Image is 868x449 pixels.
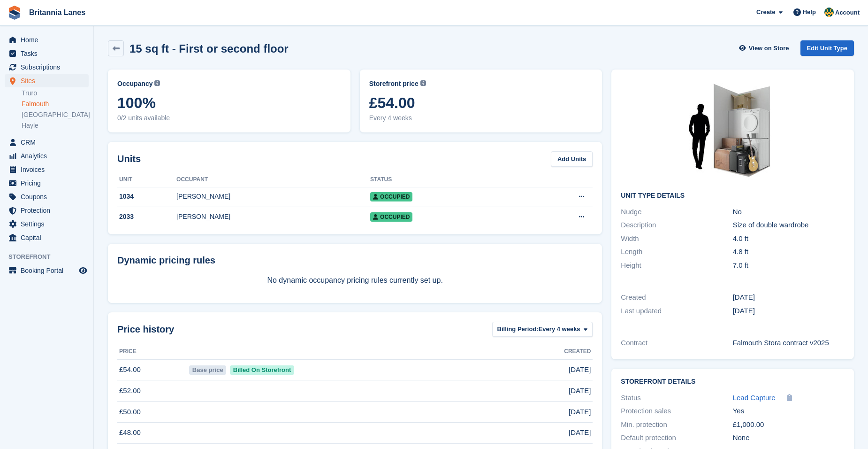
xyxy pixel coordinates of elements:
[5,33,89,46] a: menu
[621,338,732,348] div: Contract
[564,347,591,356] span: Created
[621,378,845,386] h2: Storefront Details
[835,8,860,17] span: Account
[733,220,845,231] div: Size of double wardrobe
[733,393,776,403] a: Lead Capture
[621,233,732,244] div: Width
[117,275,593,286] p: No dynamic occupancy pricing rules currently set up.
[117,402,187,423] td: £50.00
[569,427,591,438] span: [DATE]
[117,152,141,166] h2: Units
[21,149,77,163] span: Analytics
[5,47,89,60] a: menu
[733,394,776,402] span: Lead Capture
[569,386,591,396] span: [DATE]
[5,74,89,87] a: menu
[5,149,89,163] a: menu
[21,264,77,277] span: Booking Portal
[117,113,341,123] span: 0/2 units available
[77,265,89,276] a: Preview store
[176,192,370,201] div: [PERSON_NAME]
[621,306,732,317] div: Last updated
[370,172,522,187] th: Status
[21,231,77,244] span: Capital
[5,204,89,217] a: menu
[117,344,187,359] th: Price
[21,204,77,217] span: Protection
[733,306,845,317] div: [DATE]
[5,190,89,203] a: menu
[738,40,793,56] a: View on Store
[5,177,89,190] a: menu
[733,207,845,217] div: No
[117,79,152,89] span: Occupancy
[733,406,845,417] div: Yes
[733,338,845,348] div: Falmouth Stora contract v2025
[733,433,845,443] div: None
[824,8,834,17] img: Sarah Lane
[621,419,732,430] div: Min. protection
[370,192,412,201] span: Occupied
[733,419,845,430] div: £1,000.00
[492,322,593,337] button: Billing Period: Every 4 weeks
[117,212,176,222] div: 2033
[733,247,845,257] div: 4.8 ft
[117,172,176,187] th: Unit
[21,74,77,87] span: Sites
[5,217,89,231] a: menu
[369,94,593,111] span: £54.00
[154,80,160,86] img: icon-info-grey-7440780725fd019a000dd9b08b2336e03edf1995a4989e88bcd33f0948082b44.svg
[621,247,732,257] div: Length
[117,380,187,402] td: £52.00
[117,192,176,201] div: 1034
[176,172,370,187] th: Occupant
[129,42,289,55] h2: 15 sq ft - First or second floor
[800,40,854,56] a: Edit Unit Type
[8,6,22,20] img: stora-icon-8386f47178a22dfd0bd8f6a31ec36ba5ce8667c1dd55bd0f319d3a0aa187defe.svg
[5,163,89,176] a: menu
[5,61,89,74] a: menu
[569,364,591,375] span: [DATE]
[5,264,89,277] a: menu
[569,407,591,418] span: [DATE]
[621,260,732,271] div: Height
[117,94,341,111] span: 100%
[756,8,775,17] span: Create
[176,212,370,222] div: [PERSON_NAME]
[733,233,845,244] div: 4.0 ft
[117,322,174,336] span: Price history
[749,44,789,53] span: View on Store
[420,80,426,86] img: icon-info-grey-7440780725fd019a000dd9b08b2336e03edf1995a4989e88bcd33f0948082b44.svg
[369,113,593,123] span: Every 4 weeks
[662,79,803,185] img: 15-sqft-unit.jpg
[21,163,77,176] span: Invoices
[370,212,412,222] span: Occupied
[8,252,93,262] span: Storefront
[621,292,732,303] div: Created
[621,220,732,231] div: Description
[21,177,77,190] span: Pricing
[189,365,226,375] span: Base price
[21,190,77,203] span: Coupons
[21,217,77,231] span: Settings
[22,121,89,130] a: Hayle
[551,151,593,167] a: Add Units
[621,433,732,443] div: Default protection
[117,253,593,267] div: Dynamic pricing rules
[621,192,845,200] h2: Unit Type details
[621,207,732,217] div: Nudge
[22,89,89,98] a: Truro
[117,422,187,443] td: £48.00
[621,393,732,403] div: Status
[21,47,77,60] span: Tasks
[497,325,539,334] span: Billing Period:
[803,8,816,17] span: Help
[25,5,89,20] a: Britannia Lanes
[5,136,89,149] a: menu
[369,79,419,89] span: Storefront price
[21,61,77,74] span: Subscriptions
[22,100,89,108] a: Falmouth
[5,231,89,244] a: menu
[21,136,77,149] span: CRM
[733,260,845,271] div: 7.0 ft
